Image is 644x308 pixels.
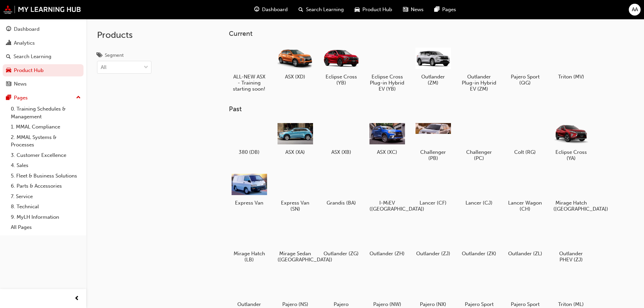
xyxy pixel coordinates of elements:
[369,149,405,155] h5: ASX (XC)
[505,43,545,88] a: Pajero Sport (QG)
[367,169,407,215] a: I-MiEV ([GEOGRAPHIC_DATA])
[275,220,315,265] a: Mirage Sedan ([GEOGRAPHIC_DATA])
[275,169,315,215] a: Express Van (SN)
[369,200,405,212] h5: I-MiEV ([GEOGRAPHIC_DATA])
[461,74,497,92] h5: Outlander Plug-in Hybrid EV (ZM)
[8,171,84,181] a: 5. Fleet & Business Solutions
[8,104,84,122] a: 0. Training Schedules & Management
[321,169,361,209] a: Grandis (BA)
[3,92,84,104] button: Pages
[362,6,392,14] span: Product Hub
[553,200,589,212] h5: Mirage Hatch ([GEOGRAPHIC_DATA])
[229,119,269,158] a: 380 (DB)
[229,30,613,38] h3: Current
[97,53,102,59] span: tags-icon
[369,251,405,257] h5: Outlander (ZH)
[74,294,79,303] span: prev-icon
[398,3,429,17] a: news-iconNews
[321,220,361,259] a: Outlander (ZG)
[349,3,398,17] a: car-iconProduct Hub
[3,5,81,14] img: mmal
[403,5,408,14] span: news-icon
[507,74,543,86] h5: Pajero Sport (QG)
[367,43,407,94] a: Eclipse Cross Plug-in Hybrid EV (YB)
[229,105,613,113] h3: Past
[275,43,315,82] a: ASX (XD)
[306,6,344,14] span: Search Learning
[6,68,11,74] span: car-icon
[324,74,359,86] h5: Eclipse Cross (YB)
[461,251,497,257] h5: Outlander (ZK)
[415,74,451,86] h5: Outlander (ZM)
[14,39,35,47] div: Analytics
[97,30,151,41] h2: Products
[278,251,313,263] h5: Mirage Sedan ([GEOGRAPHIC_DATA])
[232,251,267,263] h5: Mirage Hatch (LB)
[415,149,451,161] h5: Challenger (PB)
[254,5,259,14] span: guage-icon
[229,169,269,209] a: Express Van
[551,169,591,215] a: Mirage Hatch ([GEOGRAPHIC_DATA])
[229,220,269,265] a: Mirage Hatch (LB)
[629,4,641,16] button: AA
[413,169,453,209] a: Lancer (CF)
[321,43,361,88] a: Eclipse Cross (YB)
[459,169,499,209] a: Lancer (CJ)
[632,6,638,14] span: AA
[262,6,288,14] span: Dashboard
[14,53,51,61] div: Search Learning
[6,26,11,32] span: guage-icon
[6,54,11,60] span: search-icon
[461,149,497,161] h5: Challenger (PC)
[442,6,456,14] span: Pages
[459,43,499,94] a: Outlander Plug-in Hybrid EV (ZM)
[324,251,359,257] h5: Outlander (ZG)
[551,43,591,82] a: Triton (MV)
[413,119,453,164] a: Challenger (PB)
[411,6,424,14] span: News
[232,200,267,206] h5: Express Van
[553,74,589,80] h5: Triton (MV)
[553,301,589,307] h5: Triton (ML)
[229,43,269,94] a: ALL-NEW ASX - Training starting soon!
[278,200,313,212] h5: Express Van (SN)
[415,200,451,206] h5: Lancer (CF)
[8,150,84,161] a: 3. Customer Excellence
[101,64,106,71] div: All
[3,23,84,35] a: Dashboard
[434,5,439,14] span: pages-icon
[14,25,40,33] div: Dashboard
[278,74,313,80] h5: ASX (XD)
[507,200,543,212] h5: Lancer Wagon (CH)
[553,149,589,161] h5: Eclipse Cross (YA)
[6,81,11,87] span: news-icon
[415,301,451,307] h5: Pajero (NX)
[355,5,360,14] span: car-icon
[14,80,27,88] div: News
[3,22,84,92] button: DashboardAnalyticsSearch LearningProduct HubNews
[76,93,81,102] span: up-icon
[461,200,497,206] h5: Lancer (CJ)
[8,212,84,222] a: 9. MyLH Information
[8,191,84,202] a: 7. Service
[278,149,313,155] h5: ASX (XA)
[3,64,84,77] a: Product Hub
[3,78,84,90] a: News
[505,119,545,158] a: Colt (RG)
[275,119,315,158] a: ASX (XA)
[105,52,124,59] div: Segment
[299,5,303,14] span: search-icon
[507,251,543,257] h5: Outlander (ZL)
[505,169,545,215] a: Lancer Wagon (CH)
[321,119,361,158] a: ASX (XB)
[505,220,545,259] a: Outlander (ZL)
[8,122,84,132] a: 1. MMAL Compliance
[551,220,591,265] a: Outlander PHEV (ZJ)
[553,251,589,263] h5: Outlander PHEV (ZJ)
[8,132,84,150] a: 2. MMAL Systems & Processes
[459,220,499,259] a: Outlander (ZK)
[8,160,84,171] a: 4. Sales
[324,200,359,206] h5: Grandis (BA)
[324,149,359,155] h5: ASX (XB)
